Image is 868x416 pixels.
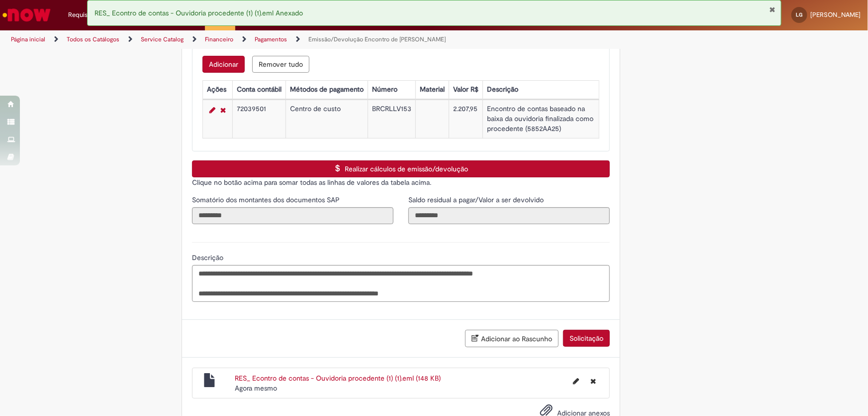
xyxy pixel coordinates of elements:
[235,374,441,383] a: RES_ Econtro de contas - Ouvidoria procedente (1) (1).eml (148 KB)
[11,35,45,43] a: Página inicial
[408,207,610,224] input: Saldo residual a pagar/Valor a ser devolvido
[192,195,342,204] span: Somente leitura - Somatório dos montantes dos documentos SAP
[408,195,546,205] label: Somente leitura - Saldo residual a pagar/Valor a ser devolvido
[810,10,861,19] span: [PERSON_NAME]
[67,35,119,43] a: Todos os Catálogos
[449,100,483,138] td: 2.207,95
[68,10,103,20] span: Requisições
[203,80,233,99] th: Ações
[95,8,303,17] span: RES_ Econtro de contas - Ouvidoria procedente (1) (1).eml Anexado
[584,373,602,389] button: Excluir RES_ Econtro de contas - Ouvidoria procedente (1) (1).eml
[368,100,416,138] td: BRCRLLV153
[7,30,571,49] ul: Trilhas de página
[141,35,184,43] a: Service Catalog
[465,330,559,347] button: Adicionar ao Rascunho
[796,11,803,18] span: LG
[368,80,416,99] th: Número
[252,56,309,73] button: Remove all rows for Dados de emissão/devolução
[205,35,233,43] a: Financeiro
[202,56,245,73] button: Add a row for Dados de emissão/devolução
[255,35,287,43] a: Pagamentos
[1,5,52,25] img: ServiceNow
[483,100,599,138] td: Encontro de contas baseado na baixa da ouvidoria finalizada como procedente (5852AA25)
[235,384,277,393] time: 28/08/2025 11:10:25
[483,80,599,99] th: Descrição
[192,265,610,302] textarea: Descrição
[235,384,277,393] span: Agora mesmo
[567,373,585,389] button: Editar nome de arquivo RES_ Econtro de contas - Ouvidoria procedente (1) (1).eml
[233,80,286,99] th: Conta contábil
[308,35,446,43] a: Emissão/Devolução Encontro de [PERSON_NAME]
[192,160,610,177] button: Realizar cálculos de emissão/devolução
[207,104,218,116] a: Editar Linha 1
[218,104,228,116] a: Remover linha 1
[416,80,449,99] th: Material
[192,195,342,205] label: Somente leitura - Somatório dos montantes dos documentos SAP
[286,100,368,138] td: Centro de custo
[770,5,776,13] button: Fechar Notificação
[192,177,610,187] p: Clique no botão acima para somar todas as linhas de valores da tabela acima.
[233,100,286,138] td: 72039501
[449,80,483,99] th: Valor R$
[563,330,610,347] button: Solicitação
[192,253,225,262] span: Descrição
[408,195,546,204] span: Somente leitura - Saldo residual a pagar/Valor a ser devolvido
[286,80,368,99] th: Métodos de pagamento
[192,207,393,224] input: Somatório dos montantes dos documentos SAP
